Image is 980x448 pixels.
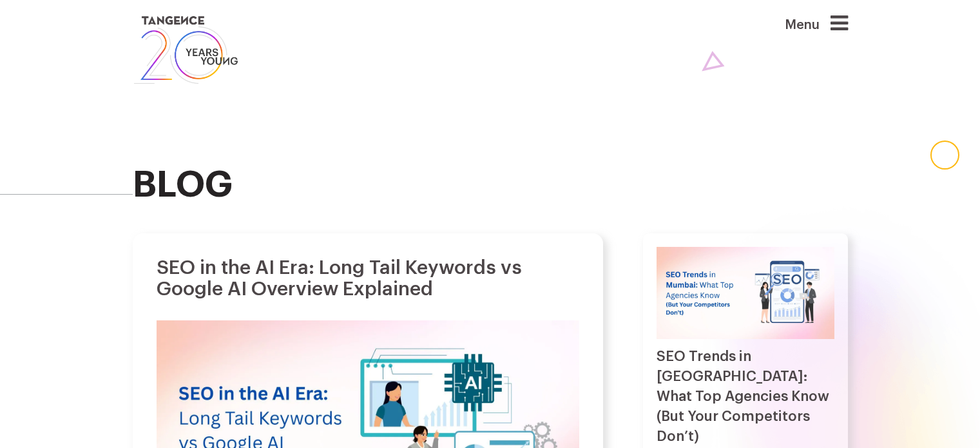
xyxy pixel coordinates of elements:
[657,349,829,443] a: SEO Trends in [GEOGRAPHIC_DATA]: What Top Agencies Know (But Your Competitors Don’t)
[133,13,240,87] img: logo SVG
[157,257,579,300] h1: SEO in the AI Era: Long Tail Keywords vs Google AI Overview Explained
[133,165,848,205] h2: blog
[657,247,834,339] img: SEO Trends in Mumbai: What Top Agencies Know (But Your Competitors Don’t)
